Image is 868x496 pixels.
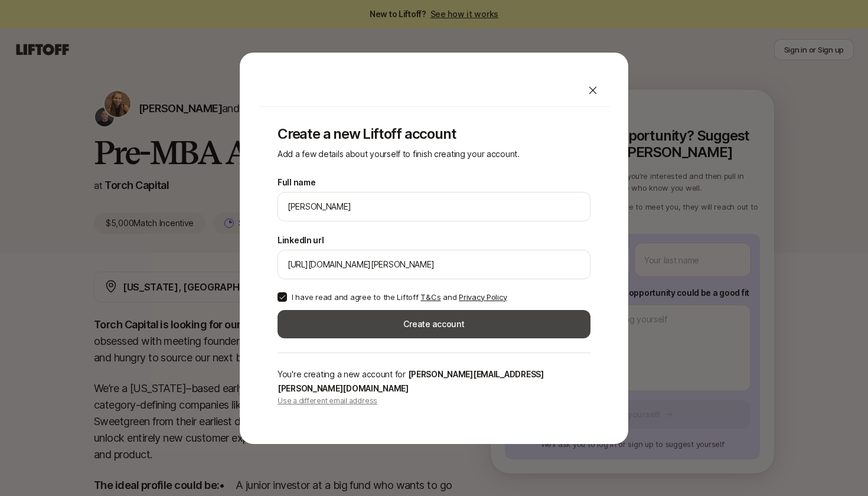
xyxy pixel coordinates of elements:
[278,292,287,302] button: I have read and agree to the Liftoff T&Cs and Privacy Policy
[288,257,580,272] input: e.g. https://www.linkedin.com/in/melanie-perkins
[278,175,315,190] label: Full name
[288,200,580,214] input: e.g. Melanie Perkins
[278,369,544,393] span: [PERSON_NAME][EMAIL_ADDRESS][PERSON_NAME][DOMAIN_NAME]
[278,224,484,226] p: We'll use [PERSON_NAME] as your preferred name.
[278,396,590,406] p: Use a different email address
[459,292,507,302] a: Privacy Policy
[278,147,590,161] p: Add a few details about yourself to finish creating your account.
[278,233,324,247] label: LinkedIn url
[278,310,590,338] button: Create account
[278,126,590,142] p: Create a new Liftoff account
[420,292,440,302] a: T&Cs
[278,367,590,396] p: You're creating a new account for
[292,291,507,303] p: I have read and agree to the Liftoff and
